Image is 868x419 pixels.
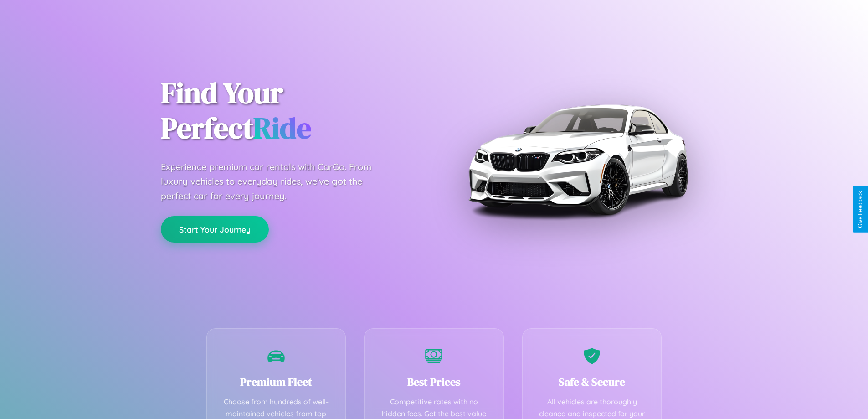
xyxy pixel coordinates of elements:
h3: Premium Fleet [221,374,332,389]
div: Give Feedback [857,191,863,228]
button: Start Your Journey [161,216,269,243]
h3: Best Prices [378,374,490,389]
h1: Find Your Perfect [161,76,421,146]
img: Premium BMW car rental vehicle [464,46,692,274]
p: Experience premium car rentals with CarGo. From luxury vehicles to everyday rides, we've got the ... [161,160,389,203]
h3: Safe & Secure [536,374,648,389]
span: Ride [253,108,311,148]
